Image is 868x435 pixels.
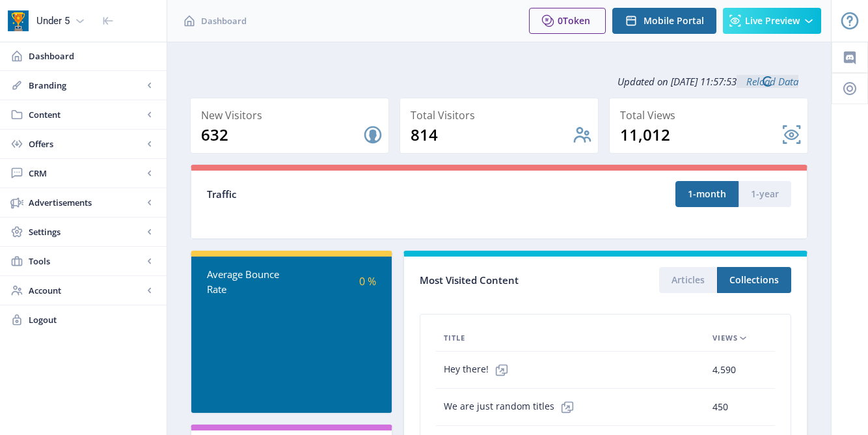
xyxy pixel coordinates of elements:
a: Reload Data [737,75,798,88]
div: Most Visited Content [420,270,606,290]
span: Offers [29,137,143,150]
span: Dashboard [201,14,247,27]
span: Branding [29,79,143,92]
span: CRM [29,167,143,180]
button: Articles [659,267,717,293]
span: Mobile Portal [644,16,704,26]
div: Under 5 [36,7,70,35]
div: New Visitors [201,106,383,124]
button: Collections [717,267,791,293]
span: 450 [712,399,728,415]
div: Traffic [207,187,499,202]
span: Settings [29,225,143,238]
span: Account [29,284,143,297]
span: Hey there! [444,357,515,383]
span: We are just random titles [444,394,580,420]
span: Content [29,108,143,121]
span: 4,590 [712,362,736,378]
button: 1-year [739,181,791,207]
button: 1-month [675,181,739,207]
img: app-icon.png [8,10,29,31]
span: Title [444,330,465,346]
span: Advertisements [29,196,143,209]
span: Dashboard [29,49,156,63]
span: Live Preview [745,16,800,26]
span: Tools [29,255,143,268]
span: Views [712,330,738,346]
span: 0 % [359,274,376,288]
span: Logout [29,313,156,326]
div: 814 [411,124,572,145]
button: Mobile Portal [612,8,716,34]
div: Total Visitors [411,106,593,124]
div: Updated on [DATE] 11:57:53 [190,65,808,98]
div: Average Bounce Rate [207,267,292,296]
span: Token [563,14,590,27]
button: 0Token [529,8,606,34]
div: 632 [201,124,362,145]
div: 11,012 [620,124,781,145]
div: Total Views [620,106,802,124]
button: Live Preview [723,8,821,34]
